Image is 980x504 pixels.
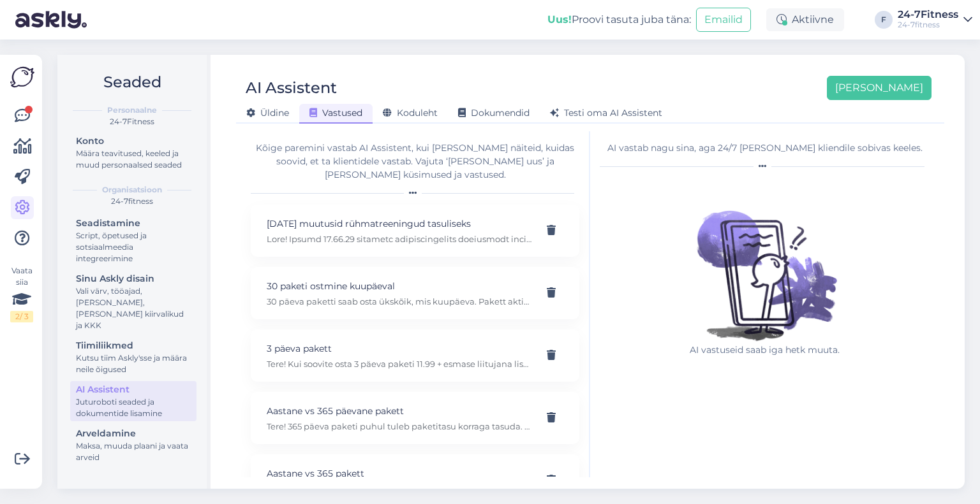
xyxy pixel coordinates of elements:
[600,141,930,155] div: AI vastab nagu sina, aga 24/7 [PERSON_NAME] kliendile sobivas keeles.
[898,10,958,20] div: 24-7Fitness
[251,267,579,319] div: 30 paketi ostmine kuupäeval30 päeva paketti saab osta ükskõik, mis kuupäeva. Pakett aktiveerub ko...
[875,11,893,29] div: F
[70,215,197,266] a: SeadistamineScript, õpetused ja sotsiaalmeedia integreerimine
[246,76,337,100] div: AI Assistent
[267,233,533,245] p: Lore! Ipsumd 17.66.29 sitametc adipiscingelits doeiusmodt inci utlabo etdolorem aliquaenimad mi v...
[309,107,362,119] span: Vastused
[383,107,438,119] span: Koduleht
[267,279,533,293] p: 30 paketi ostmine kuupäeval
[70,425,197,465] a: ArveldamineMaksa, muuda plaani ja vaata arveid
[267,466,533,480] p: Aastane vs 365 pakett
[70,381,197,421] a: AI AssistentJuturoboti seaded ja dokumentide lisamine
[102,184,162,196] b: Organisatsioon
[10,65,34,89] img: Askly Logo
[898,20,958,30] div: 24-7fitness
[251,329,579,382] div: 3 päeva pakettTere! Kui soovite osta 3 päeva paketi 11.99 + esmase liitujana lisandub 10 eur liit...
[76,217,191,230] div: Seadistamine
[251,141,579,182] div: Kõige paremini vastab AI Assistent, kui [PERSON_NAME] näiteid, kuidas soovid, et ta klientidele v...
[267,358,533,370] p: Tere! Kui soovite osta 3 päeva paketi 11.99 + esmase liitujana lisandub 10 eur liitumistasu, siis...
[547,13,572,25] b: Uus!
[76,285,191,331] div: Vali värv, tööajad, [PERSON_NAME], [PERSON_NAME] kiirvalikud ja KKK
[68,116,197,127] div: 24-7Fitness
[267,296,533,307] p: 30 päeva paketti saab osta ükskõik, mis kuupäeva. Pakett aktiveerub koheselt [PERSON_NAME] makse ...
[68,70,197,94] h2: Seaded
[76,352,191,375] div: Kutsu tiim Askly'sse ja määra neile õigused
[827,76,932,100] button: [PERSON_NAME]
[76,339,191,352] div: Tiimiliikmed
[107,104,157,116] b: Personaalne
[76,427,191,440] div: Arveldamine
[682,343,848,357] p: AI vastuseid saab iga hetk muuta.
[76,396,191,419] div: Juturoboti seaded ja dokumentide lisamine
[68,196,197,207] div: 24-7fitness
[547,12,691,27] div: Proovi tasuta juba täna:
[10,265,33,322] div: Vaata siia
[76,134,191,148] div: Konto
[251,205,579,257] div: [DATE] muutusid rühmatreeningud tasuliseksLore! Ipsumd 17.66.29 sitametc adipiscingelits doeiusmo...
[267,217,533,231] p: [DATE] muutusid rühmatreeningud tasuliseks
[70,337,197,377] a: TiimiliikmedKutsu tiim Askly'sse ja määra neile õigused
[76,148,191,171] div: Määra teavitused, keeled ja muud personaalsed seaded
[10,311,33,322] div: 2 / 3
[246,107,289,119] span: Üldine
[70,133,197,173] a: KontoMäära teavitused, keeled ja muud personaalsed seaded
[766,8,844,31] div: Aktiivne
[76,440,191,463] div: Maksa, muuda plaani ja vaata arveid
[458,107,530,119] span: Dokumendid
[251,392,579,444] div: Aastane vs 365 päevane pakettTere! 365 päeva paketi puhul tuleb paketitasu korraga tasuda. Aastas...
[898,10,972,30] a: 24-7Fitness24-7fitness
[267,421,533,432] p: Tere! 365 päeva paketi puhul tuleb paketitasu korraga tasuda. Aastase lepinguga paketi puhul on t...
[267,404,533,418] p: Aastane vs 365 päevane pakett
[76,230,191,264] div: Script, õpetused ja sotsiaalmeedia integreerimine
[76,383,191,396] div: AI Assistent
[267,342,533,356] p: 3 päeva pakett
[550,107,662,119] span: Testi oma AI Assistent
[682,178,848,343] img: No qna
[696,8,751,32] button: Emailid
[70,270,197,333] a: Sinu Askly disainVali värv, tööajad, [PERSON_NAME], [PERSON_NAME] kiirvalikud ja KKK
[76,272,191,285] div: Sinu Askly disain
